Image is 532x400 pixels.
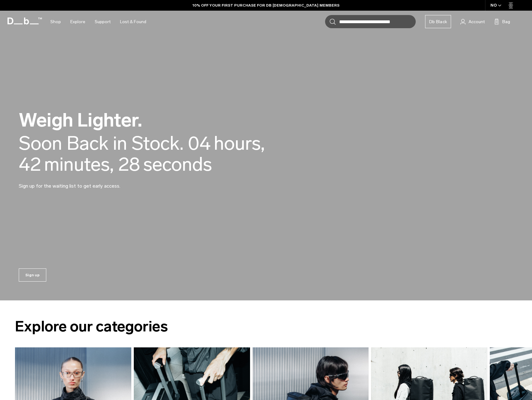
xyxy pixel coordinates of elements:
button: Bag [494,18,510,25]
a: Support [95,11,111,33]
span: minutes [44,154,114,175]
span: seconds [143,154,212,175]
a: Account [460,18,485,25]
span: 42 [19,154,41,175]
a: Shop [50,11,61,33]
span: hours, [214,133,265,154]
div: Soon Back in Stock. [19,133,183,154]
span: , [110,153,114,176]
a: Db Black [425,15,451,28]
h2: Explore our categories [15,315,517,338]
h2: Weigh Lighter. [19,111,300,130]
nav: Main Navigation [46,11,151,33]
p: Sign up for the waiting list to get early access. [19,175,169,190]
a: Explore [70,11,85,33]
a: Sign up [19,268,46,282]
span: Bag [502,18,510,25]
span: 04 [188,133,211,154]
span: Account [469,18,485,25]
a: 10% OFF YOUR FIRST PURCHASE FOR DB [DEMOGRAPHIC_DATA] MEMBERS [193,3,339,8]
a: Lost & Found [120,11,146,33]
span: 28 [118,154,140,175]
